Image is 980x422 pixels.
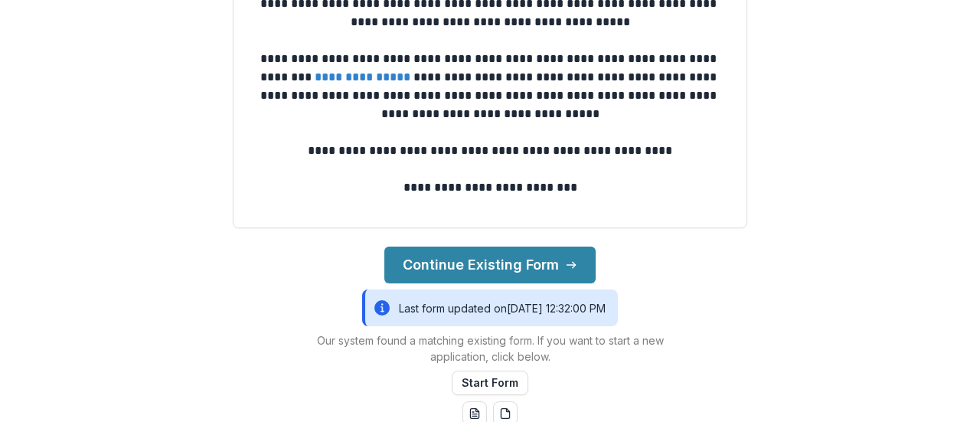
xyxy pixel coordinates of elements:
[384,247,596,283] button: Continue Existing Form
[452,371,528,395] button: Start Form
[299,332,681,365] p: Our system found a matching existing form. If you want to start a new application, click below.
[362,290,618,326] div: Last form updated on [DATE] 12:32:00 PM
